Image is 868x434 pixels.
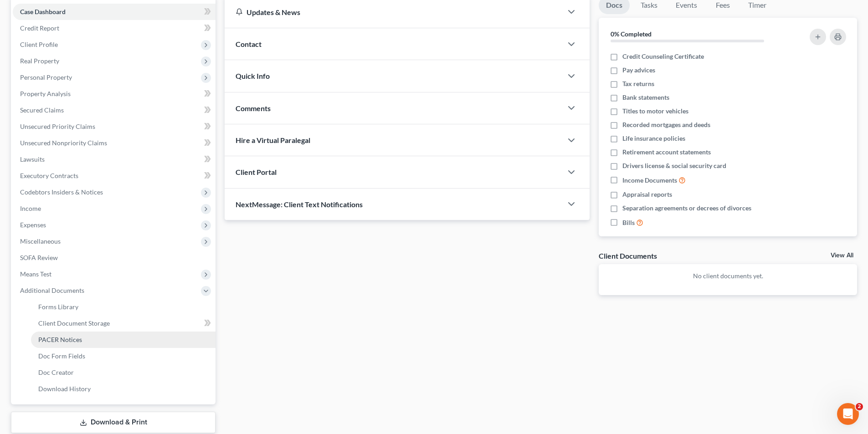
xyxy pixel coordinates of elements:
[20,254,58,261] span: SOFA Review
[236,71,270,80] span: Quick Info
[20,41,58,48] span: Client Profile
[20,188,103,196] span: Codebtors Insiders & Notices
[831,252,853,259] a: View All
[13,250,216,266] a: SOFA Review
[20,155,45,163] span: Lawsuits
[13,135,216,151] a: Unsecured Nonpriority Claims
[622,120,710,129] span: Recorded mortgages and deeds
[599,251,657,260] div: Client Documents
[622,148,711,157] span: Retirement account statements
[622,218,635,227] span: Bills
[236,7,551,17] div: Updates & News
[622,134,685,143] span: Life insurance policies
[20,57,59,65] span: Real Property
[20,73,72,81] span: Personal Property
[13,86,216,102] a: Property Analysis
[31,299,216,315] a: Forms Library
[622,79,654,88] span: Tax returns
[38,336,82,343] span: PACER Notices
[236,168,277,176] span: Client Portal
[20,139,107,147] span: Unsecured Nonpriority Claims
[13,168,216,184] a: Executory Contracts
[622,176,677,185] span: Income Documents
[622,161,726,170] span: Drivers license & social security card
[622,204,751,213] span: Separation agreements or decrees of divorces
[622,190,672,199] span: Appraisal reports
[13,4,216,20] a: Case Dashboard
[20,123,95,130] span: Unsecured Priority Claims
[622,107,688,116] span: Titles to motor vehicles
[20,270,51,278] span: Means Test
[236,200,363,209] span: NextMessage: Client Text Notifications
[31,315,216,332] a: Client Document Storage
[20,24,59,32] span: Credit Report
[13,102,216,118] a: Secured Claims
[856,403,863,410] span: 2
[31,381,216,397] a: Download History
[31,332,216,348] a: PACER Notices
[38,303,78,311] span: Forms Library
[13,151,216,168] a: Lawsuits
[611,30,652,38] strong: 0% Completed
[38,319,110,327] span: Client Document Storage
[606,271,850,281] p: No client documents yet.
[236,136,310,144] span: Hire a Virtual Paralegal
[20,8,66,15] span: Case Dashboard
[622,66,655,75] span: Pay advices
[20,286,84,294] span: Additional Documents
[38,352,85,360] span: Doc Form Fields
[622,93,669,102] span: Bank statements
[622,52,704,61] span: Credit Counseling Certificate
[11,412,216,433] a: Download & Print
[236,104,271,112] span: Comments
[20,172,78,179] span: Executory Contracts
[20,221,46,229] span: Expenses
[20,204,41,212] span: Income
[20,106,64,114] span: Secured Claims
[13,118,216,135] a: Unsecured Priority Claims
[31,348,216,364] a: Doc Form Fields
[38,368,74,376] span: Doc Creator
[20,237,61,245] span: Miscellaneous
[31,364,216,381] a: Doc Creator
[38,385,91,393] span: Download History
[20,90,71,97] span: Property Analysis
[236,40,262,48] span: Contact
[13,20,216,36] a: Credit Report
[837,403,859,425] iframe: Intercom live chat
